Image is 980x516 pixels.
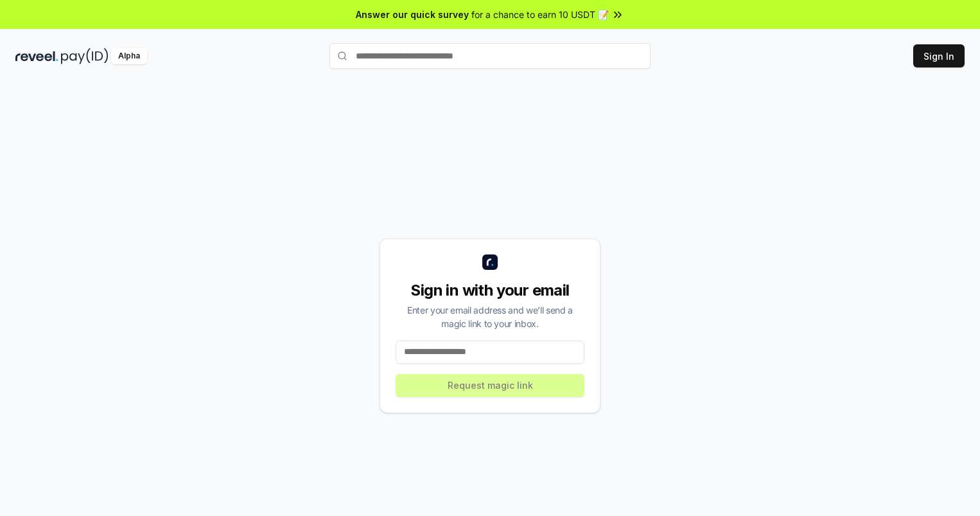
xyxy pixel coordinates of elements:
button: Sign In [913,44,965,67]
img: reveel_dark [15,48,58,64]
span: Answer our quick survey [356,8,469,21]
div: Enter your email address and we’ll send a magic link to your inbox. [396,303,584,330]
div: Alpha [111,48,147,64]
div: Sign in with your email [396,280,584,301]
img: pay_id [61,48,109,64]
span: for a chance to earn 10 USDT 📝 [471,8,609,21]
img: logo_small [482,254,498,270]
